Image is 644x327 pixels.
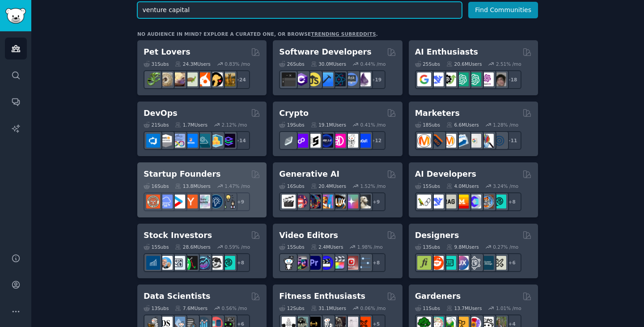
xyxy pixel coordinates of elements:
[415,244,440,250] div: 13 Sub s
[455,256,469,270] img: UXDesign
[415,169,476,180] h2: AI Developers
[171,256,185,270] img: Forex
[175,244,210,250] div: 28.6M Users
[282,256,296,270] img: gopro
[231,131,250,150] div: + 14
[279,230,338,241] h2: Video Editors
[503,192,521,211] div: + 8
[5,8,26,24] img: GummySearch logo
[344,134,358,148] img: CryptoNews
[319,134,333,148] img: web3
[492,256,506,270] img: UX_Design
[225,183,250,189] div: 1.47 % /mo
[146,72,160,86] img: herpetology
[311,61,346,67] div: 30.0M Users
[496,61,521,67] div: 2.51 % /mo
[209,195,223,208] img: Entrepreneurship
[455,195,469,208] img: MistralAI
[184,256,198,270] img: Trading
[344,195,358,208] img: starryai
[415,47,478,58] h2: AI Enthusiasts
[171,134,185,148] img: Docker_DevOps
[442,72,456,86] img: AItoolsCatalog
[417,195,431,208] img: LangChain
[357,244,383,250] div: 1.98 % /mo
[446,122,479,128] div: 6.6M Users
[209,134,223,148] img: aws_cdk
[144,169,220,180] h2: Startup Founders
[417,134,431,148] img: content_marketing
[184,195,198,208] img: ycombinator
[467,195,481,208] img: OpenSourceAI
[417,72,431,86] img: GoogleGeminiAI
[209,256,223,270] img: swingtrading
[221,134,235,148] img: PlatformEngineers
[222,305,247,311] div: 0.56 % /mo
[357,72,371,86] img: elixir
[294,72,308,86] img: csharp
[430,256,444,270] img: logodesign
[159,134,173,148] img: AWS_Certified_Experts
[279,47,371,58] h2: Software Developers
[279,305,304,311] div: 12 Sub s
[221,72,235,86] img: dogbreed
[279,169,339,180] h2: Generative AI
[196,134,210,148] img: platformengineering
[417,256,431,270] img: typography
[175,61,210,67] div: 24.3M Users
[231,70,250,89] div: + 24
[307,256,321,270] img: premiere
[175,183,210,189] div: 13.8M Users
[137,31,378,37] div: No audience in mind? Explore a curated one, or browse .
[171,72,185,86] img: leopardgeckos
[137,2,462,18] input: Pick a short name, like "Digital Marketers" or "Movie-Goers"
[279,108,309,119] h2: Crypto
[430,195,444,208] img: DeepSeek
[415,61,440,67] div: 25 Sub s
[360,61,386,67] div: 0.44 % /mo
[196,256,210,270] img: StocksAndTrading
[294,195,308,208] img: dalle2
[279,291,365,302] h2: Fitness Enthusiasts
[415,291,461,302] h2: Gardeners
[480,195,494,208] img: llmops
[294,134,308,148] img: 0xPolygon
[144,108,178,119] h2: DevOps
[415,108,460,119] h2: Marketers
[231,253,250,272] div: + 8
[311,183,346,189] div: 20.4M Users
[442,195,456,208] img: Rag
[171,195,185,208] img: startup
[442,256,456,270] img: UI_Design
[367,131,386,150] div: + 12
[446,305,482,311] div: 13.7M Users
[144,47,191,58] h2: Pet Lovers
[279,183,304,189] div: 16 Sub s
[319,256,333,270] img: VideoEditors
[367,192,386,211] div: + 9
[455,134,469,148] img: Emailmarketing
[360,183,386,189] div: 1.52 % /mo
[480,256,494,270] img: learndesign
[159,256,173,270] img: ValueInvesting
[144,230,212,241] h2: Stock Investors
[480,72,494,86] img: OpenAIDev
[221,195,235,208] img: growmybusiness
[455,72,469,86] img: chatgpt_promptDesign
[357,134,371,148] img: defi_
[294,256,308,270] img: editors
[367,253,386,272] div: + 8
[282,195,296,208] img: aivideo
[503,70,521,89] div: + 18
[493,183,518,189] div: 3.24 % /mo
[231,192,250,211] div: + 9
[196,72,210,86] img: cockatiel
[415,230,459,241] h2: Designers
[430,72,444,86] img: DeepSeek
[492,195,506,208] img: AIDevelopersSociety
[344,256,358,270] img: Youtubevideo
[468,2,538,18] button: Find Communities
[282,134,296,148] img: ethfinance
[175,305,208,311] div: 7.6M Users
[311,31,376,37] a: trending subreddits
